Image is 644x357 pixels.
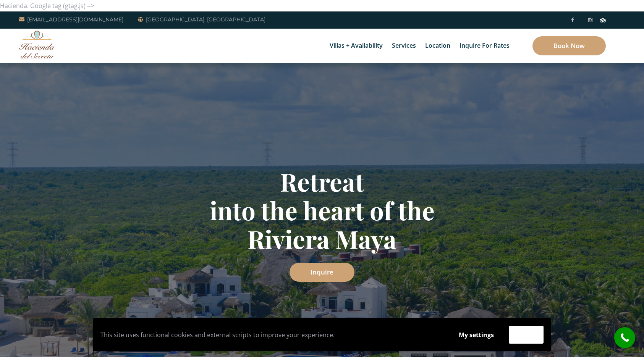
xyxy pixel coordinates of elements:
button: My settings [451,326,501,344]
img: Tripadvisor_logomark.svg [600,18,606,22]
button: Accept [509,326,544,344]
p: This site uses functional cookies and external scripts to improve your experience. [100,329,444,341]
a: call [614,327,635,348]
a: Location [421,29,454,63]
a: Book Now [532,36,606,55]
img: Awesome Logo [19,31,55,58]
h1: Retreat into the heart of the Riviera Maya [99,167,545,253]
a: Villas + Availability [326,29,387,63]
a: [GEOGRAPHIC_DATA], [GEOGRAPHIC_DATA] [138,15,265,24]
a: [EMAIL_ADDRESS][DOMAIN_NAME] [19,15,123,24]
a: Inquire for Rates [456,29,513,63]
i: call [616,329,633,346]
a: Inquire [290,263,354,282]
a: Services [388,29,420,63]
